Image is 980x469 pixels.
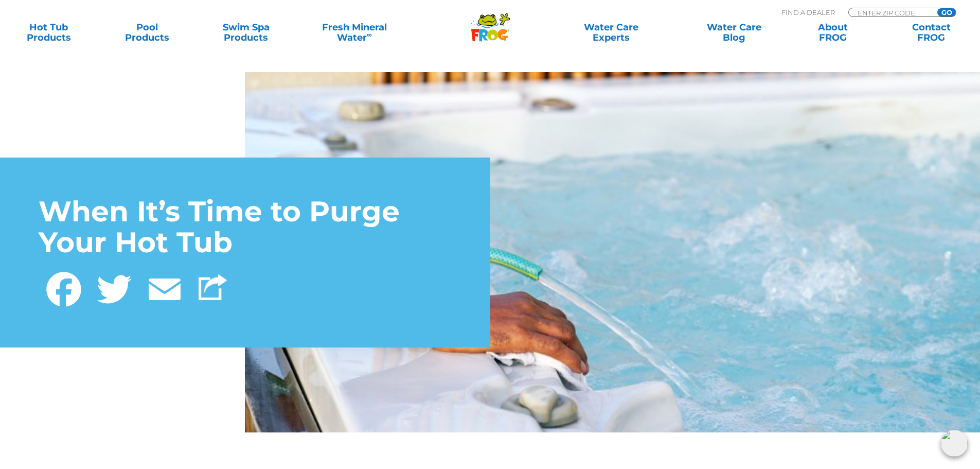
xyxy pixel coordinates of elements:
[893,22,970,43] a: ContactFROG
[10,22,87,43] a: Hot TubProducts
[941,430,968,457] img: openIcon
[794,22,871,43] a: AboutFROG
[208,22,284,43] a: Swim SpaProducts
[367,30,372,39] sup: ∞
[549,22,673,43] a: Water CareExperts
[139,266,190,309] a: Email
[199,274,227,300] img: Share
[39,266,89,309] a: Facebook
[857,8,926,17] input: Zip Code Form
[306,22,402,43] a: Fresh MineralWater∞
[696,22,772,43] a: Water CareBlog
[937,8,956,16] input: GO
[39,196,452,258] h1: When It’s Time to Purge Your Hot Tub
[109,22,186,43] a: PoolProducts
[781,8,835,17] p: Find A Dealer
[89,266,139,309] a: Twitter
